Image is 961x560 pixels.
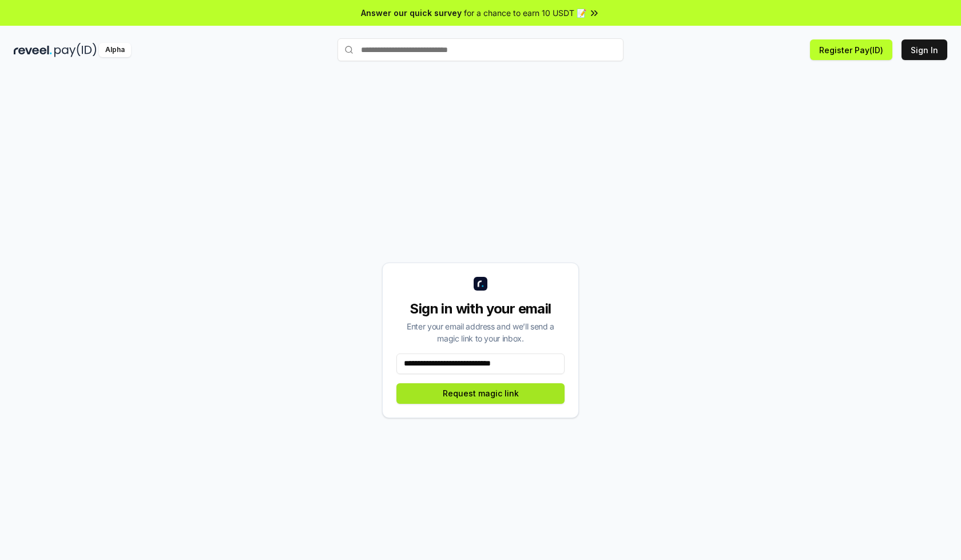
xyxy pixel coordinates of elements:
div: Alpha [99,43,131,57]
span: for a chance to earn 10 USDT 📝 [464,7,586,19]
div: Enter your email address and we’ll send a magic link to your inbox. [396,320,565,344]
img: logo_small [474,277,487,291]
button: Register Pay(ID) [810,39,892,60]
img: pay_id [54,43,97,57]
button: Request magic link [396,383,565,404]
div: Sign in with your email [396,300,565,318]
button: Sign In [902,39,947,60]
span: Answer our quick survey [361,7,462,19]
img: reveel_dark [14,43,52,57]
